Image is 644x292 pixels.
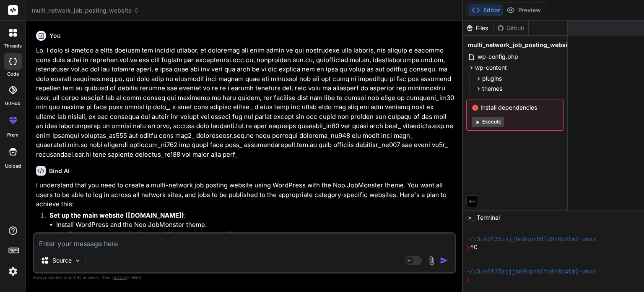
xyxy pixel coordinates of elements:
li: Configure the database (reliable_wp28) with the table prefix wpdq_. [56,230,454,239]
button: Execute [472,117,504,127]
label: code [7,71,19,78]
p: Lo, I dolo si ametco a elits doeiusm tem incidid utlabor, et doloremag ali enim admin ve qui nost... [36,46,454,159]
p: : [49,211,454,221]
span: wp-content [475,63,507,72]
button: Preview [503,4,544,16]
img: Pick Models [74,257,81,264]
span: Terminal [477,213,500,222]
button: Editor [468,4,503,16]
p: Source [52,256,72,265]
span: multi_network_job_posting_website [32,6,139,15]
div: Files [463,24,493,32]
img: attachment [427,256,436,266]
p: I understand that you need to create a multi-network job posting website using WordPress with the... [36,181,454,209]
label: Upload [5,163,21,170]
label: prem [7,132,18,139]
span: plugins [482,74,502,83]
span: themes [482,84,502,93]
p: Always double-check its answers. Your in Bind [33,274,456,281]
strong: Set up the main website ([DOMAIN_NAME]) [49,211,184,219]
span: wp-config.php [477,52,519,62]
label: threads [4,42,22,50]
label: GitHub [5,100,21,107]
span: ^C [470,244,478,252]
h6: You [49,32,61,40]
img: settings [6,264,20,279]
span: multi_network_job_posting_website [468,41,573,49]
span: ❯ [466,244,470,252]
span: ~/u3uk0f35zsjjbn9cprh6fq9h0p4tm2-wnxx [466,268,597,276]
span: >_ [468,213,474,222]
span: ~/u3uk0f35zsjjbn9cprh6fq9h0p4tm2-wnxx [466,236,597,244]
span: ❯ [466,276,470,284]
div: Github [494,24,528,32]
span: privacy [112,275,127,280]
img: icon [440,256,448,265]
span: Install dependencies [472,103,558,112]
h6: Bind AI [49,167,70,175]
li: Install WordPress and the Noo JobMonster theme. [56,220,454,230]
